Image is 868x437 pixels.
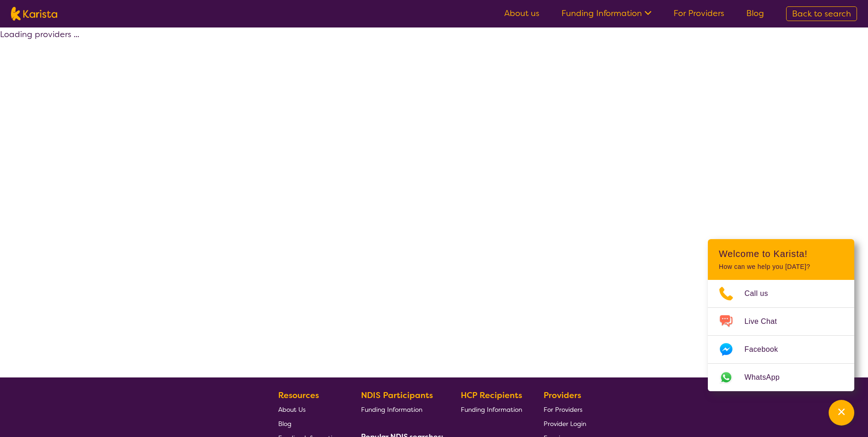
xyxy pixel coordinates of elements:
[544,405,582,414] span: For Providers
[561,8,652,19] a: Funding Information
[278,416,340,431] a: Blog
[708,280,854,391] ul: Choose channel
[708,364,854,391] a: Web link opens in a new tab.
[544,390,581,401] b: Providers
[744,343,789,356] span: Facebook
[746,8,764,19] a: Blog
[504,8,539,19] a: About us
[544,420,586,428] span: Provider Login
[744,287,779,300] span: Call us
[11,7,57,21] img: Karista logo
[361,390,433,401] b: NDIS Participants
[278,390,319,401] b: Resources
[278,405,306,414] span: About Us
[278,402,340,416] a: About Us
[278,420,291,428] span: Blog
[361,405,422,414] span: Funding Information
[786,6,857,21] a: Back to search
[792,8,851,19] span: Back to search
[544,402,586,416] a: For Providers
[544,416,586,431] a: Provider Login
[461,402,522,416] a: Funding Information
[744,371,791,384] span: WhatsApp
[744,315,788,328] span: Live Chat
[674,8,724,19] a: For Providers
[461,390,522,401] b: HCP Recipients
[719,263,843,271] p: How can we help you [DATE]?
[708,239,854,391] div: Channel Menu
[361,402,440,416] a: Funding Information
[719,248,843,259] h2: Welcome to Karista!
[461,405,522,414] span: Funding Information
[829,400,854,426] button: Channel Menu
